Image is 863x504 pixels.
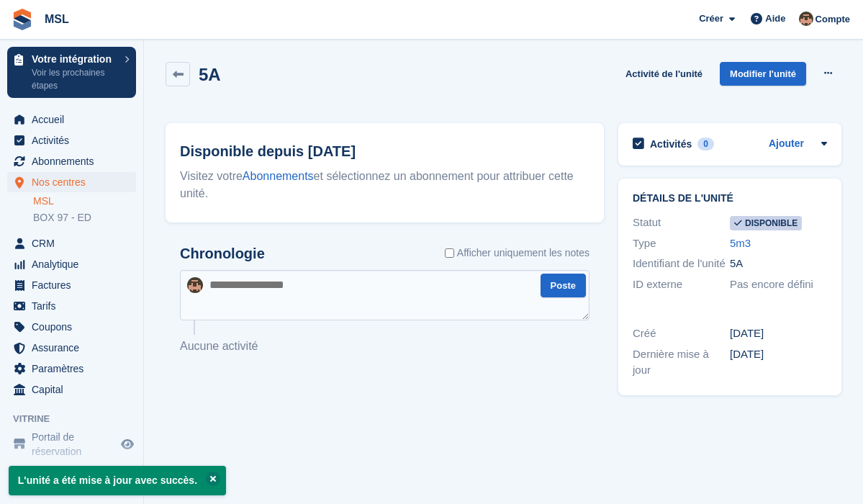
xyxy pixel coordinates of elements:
a: menu [7,172,136,192]
a: menu [7,130,136,150]
img: Kévin CHAUVET [799,12,813,26]
span: Créer [699,12,723,26]
span: Paramètres [32,359,118,379]
p: Aucune activité [180,338,589,355]
p: Voir les prochaines étapes [32,66,117,92]
h2: Chronologie [180,246,265,262]
label: Afficher uniquement les notes [445,246,589,261]
a: menu [7,233,136,253]
span: Activités [32,130,118,150]
p: Votre intégration [32,54,117,64]
div: Pas encore défini [730,276,827,293]
div: [DATE] [730,325,827,342]
span: CRM [32,233,118,253]
span: Tarifs [32,296,118,316]
h2: Activités [650,138,692,150]
a: menu [7,151,136,171]
p: L'unité a été mise à jour avec succès. [9,466,226,495]
span: Accueil [32,109,118,130]
span: Analytique [32,254,118,274]
span: Portail de réservation [32,430,118,459]
span: Compte [815,12,850,27]
a: menu [7,109,136,130]
img: Kévin CHAUVET [187,277,203,293]
div: 0 [697,138,714,150]
a: BOX 97 - ED [33,211,136,225]
div: Statut [633,215,730,231]
h2: Disponible depuis [DATE] [180,140,589,162]
a: MSL [39,7,75,31]
h2: 5A [199,65,221,84]
a: Activité de l'unité [620,62,708,86]
a: Ajouter [769,136,804,153]
span: Coupons [32,317,118,337]
span: Capital [32,379,118,400]
div: [DATE] [730,346,827,379]
div: 5A [730,256,827,272]
div: Identifiant de l'unité [633,256,730,272]
a: Abonnements [243,170,314,182]
div: Type [633,235,730,252]
span: Vitrine [13,412,143,426]
a: menu [7,296,136,316]
span: Factures [32,275,118,295]
a: Modifier l'unité [720,62,806,86]
a: Boutique d'aperçu [119,436,136,453]
div: Créé [633,325,730,342]
span: Nos centres [32,172,118,192]
h2: Détails de l'unité [633,193,827,204]
a: MSL [33,194,136,208]
img: stora-icon-8386f47178a22dfd0bd8f6a31ec36ba5ce8667c1dd55bd0f319d3a0aa187defe.svg [12,9,33,30]
div: Dernière mise à jour [633,346,730,379]
a: menu [7,359,136,379]
div: ID externe [633,276,730,293]
a: menu [7,317,136,337]
button: Poste [541,274,586,297]
a: menu [7,379,136,400]
a: menu [7,275,136,295]
span: Aide [765,12,785,26]
a: Votre intégration Voir les prochaines étapes [7,47,136,98]
a: menu [7,430,136,459]
a: 5m3 [730,237,751,249]
div: Visitez votre et sélectionnez un abonnement pour attribuer cette unité. [180,168,589,202]
a: menu [7,254,136,274]
a: menu [7,338,136,358]
span: Abonnements [32,151,118,171]
span: Disponible [730,216,802,230]
span: Assurance [32,338,118,358]
input: Afficher uniquement les notes [445,246,454,261]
